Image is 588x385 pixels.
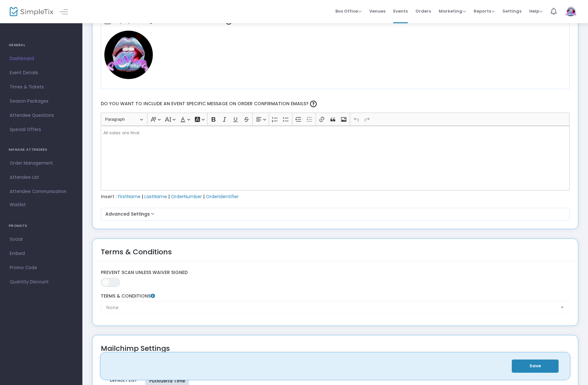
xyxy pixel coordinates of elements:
[101,270,570,276] label: Prevent Scan Unless Waiver Signed
[512,360,559,373] button: Save
[101,193,117,200] span: Insert :
[10,97,73,106] span: Season Packages
[144,193,167,200] span: LastName
[103,130,567,136] p: All sales are final.
[9,39,74,52] h4: GENERAL
[10,159,73,167] span: Order Management
[105,116,139,123] span: Paragraph
[203,193,205,200] span: |
[10,173,73,182] span: Attendee List
[168,193,170,200] span: |
[9,143,74,156] h4: MANAGE ATTENDEES
[10,235,73,244] span: Social
[529,8,543,14] span: Help
[101,343,170,362] div: Mailchimp Settings
[118,193,141,200] span: FirstName
[393,3,408,19] span: Events
[9,219,74,232] h4: PROMOTE
[98,96,573,113] label: Do you want to include an event specific message on order confirmation emails?
[10,249,73,258] span: Embed
[101,293,570,299] label: Terms & Conditions
[10,202,26,208] span: Waitlist
[10,278,73,286] span: Quantity Discount
[104,31,153,79] img: transparentiridescentlipslogoPutivueltacopy.jpg
[10,111,73,120] span: Attendee Questions
[10,83,73,91] span: Times & Tickets
[103,210,567,218] button: Advanced Settings
[10,264,73,272] span: Promo Code
[10,55,73,63] span: Dashboard
[10,126,73,134] span: Special Offers
[10,187,73,196] span: Attendee Communication
[101,247,172,266] div: Terms & Conditions
[310,101,317,107] img: question-mark
[335,8,362,14] span: Box Office
[439,8,466,14] span: Marketing
[142,193,143,200] span: |
[206,193,239,200] span: OrderIdentifier
[110,377,137,384] span: Default List
[474,8,495,14] span: Reports
[369,3,385,19] span: Venues
[171,193,202,200] span: OrderNumber
[502,3,521,19] span: Settings
[102,114,146,124] button: Paragraph
[415,3,431,19] span: Orders
[101,126,570,190] div: Rich Text Editor, main
[10,69,73,77] span: Event Details
[101,113,570,126] div: Editor toolbar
